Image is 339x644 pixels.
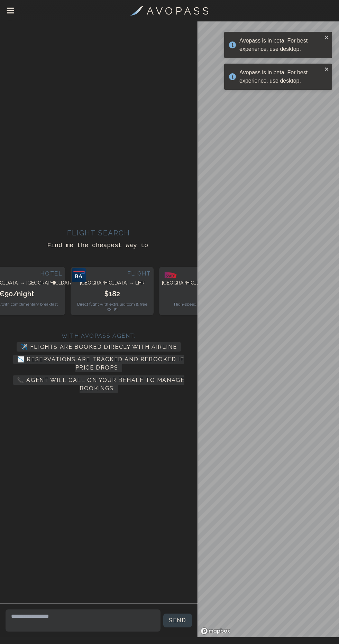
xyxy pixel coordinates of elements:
span: [GEOGRAPHIC_DATA] [80,280,128,286]
span: [GEOGRAPHIC_DATA] [162,280,210,286]
div: $74 [162,289,253,299]
span: ✈️ Flights are booked direcly with airline [17,342,181,352]
div: Find me the cheapest way to [47,241,150,250]
button: close [324,66,329,72]
div: Direct flight with extra legroom & free Wi-Fi [73,301,151,312]
button: Drawer Menu [2,2,19,20]
div: Avopass is in beta. For best experience, use desktop. [239,68,322,85]
div: $182 [73,289,151,299]
span: With Avopass Agent: [62,333,136,339]
div: High-speed train with extra legroom [162,301,253,307]
div: Flight Search [67,228,130,238]
span: → [129,280,134,286]
img: TGV INOUI [161,268,181,282]
span: → [20,280,25,286]
button: SEND [163,614,192,627]
div: Flight [73,270,151,278]
h3: A V O P A S S [147,3,209,19]
button: close [324,35,329,40]
span: [GEOGRAPHIC_DATA] [26,280,74,286]
span: LHR [135,280,145,286]
img: Voyista Logo [130,6,143,16]
span: 📞 Agent will call on your behalf to manage bookings [13,375,184,393]
span: 📉 Reservations are tracked and rebooked if price drops [13,355,184,372]
img: BA [72,268,86,282]
div: Avopass is in beta. For best experience, use desktop. [239,37,322,53]
a: A V O P A S S [130,3,209,19]
a: Mapbox homepage [200,627,231,635]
